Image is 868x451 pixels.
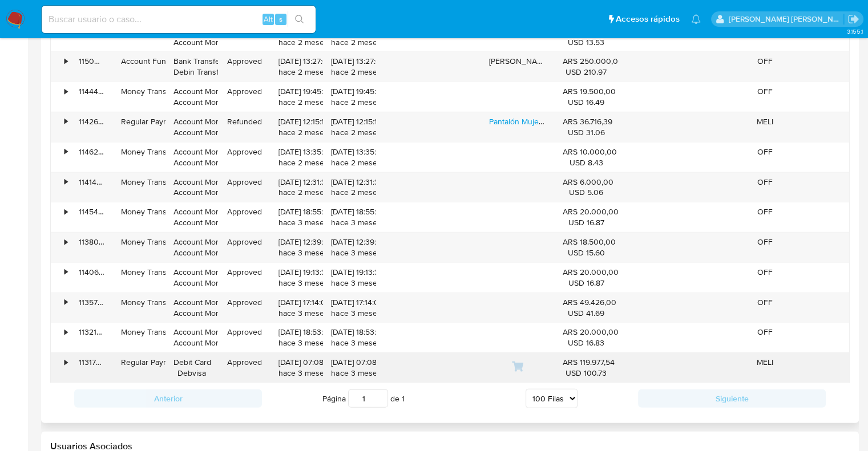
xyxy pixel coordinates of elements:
button: search-icon [288,11,311,27]
p: ext_noevirar@mercadolibre.com [729,14,844,25]
span: s [279,14,282,25]
a: Notificaciones [691,14,701,24]
span: Accesos rápidos [616,13,680,25]
input: Buscar usuario o caso... [42,12,316,27]
a: Salir [847,13,859,25]
span: Alt [264,14,273,25]
span: 3.155.1 [846,27,862,36]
